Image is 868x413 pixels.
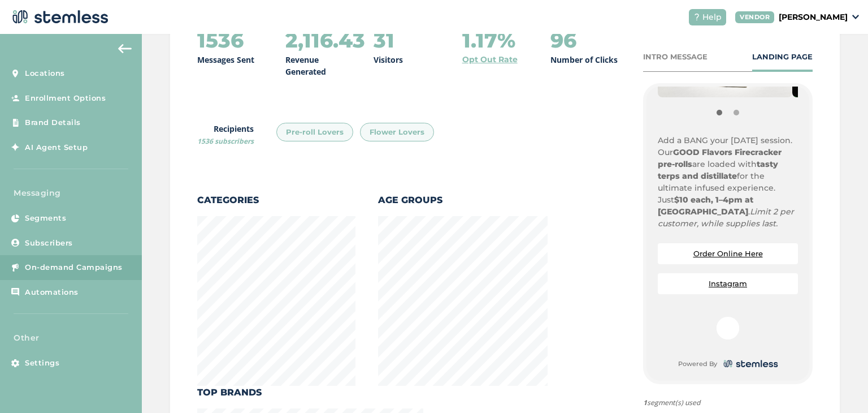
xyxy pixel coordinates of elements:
div: Flower Lovers [360,123,434,142]
em: Limit 2 per customer, while supplies last. [658,206,794,229]
span: Brand Details [25,117,81,128]
span: Settings [25,358,59,369]
label: Recipients [197,123,254,147]
button: Item 1 [728,104,745,121]
a: Instagram [709,279,747,288]
iframe: Chat Widget [811,359,868,413]
div: Pre-roll Lovers [276,123,353,142]
p: Number of Clicks [550,54,618,66]
a: Opt Out Rate [462,54,518,66]
h2: 1536 [197,29,244,51]
div: LANDING PAGE [752,51,813,63]
label: Age Groups [378,193,548,207]
p: Messages Sent [197,54,254,66]
div: INTRO MESSAGE [643,51,708,63]
span: segment(s) used [643,398,813,408]
span: Segments [25,213,66,224]
strong: $10 each, 1–4pm at [GEOGRAPHIC_DATA] [658,195,753,217]
span: On-demand Campaigns [25,262,123,273]
strong: GOOD Flavors Firecracker pre-rolls [658,147,782,169]
p: Visitors [374,54,403,66]
small: Powered By [678,359,717,369]
img: icon_down-arrow-small-66adaf34.svg [852,15,859,19]
img: logo-dark-0685b13c.svg [9,6,108,28]
h2: 2,116.43 [285,29,365,51]
label: Categories [197,193,355,207]
label: Top Brands [197,386,423,399]
span: 1536 subscribers [197,136,254,146]
img: icon-arrow-back-accent-c549486e.svg [118,44,132,53]
button: Item 0 [711,104,728,121]
span: AI Agent Setup [25,142,88,153]
span: Enrollment Options [25,93,106,104]
strong: tasty terps and distillate [658,159,778,181]
div: VENDOR [735,11,774,23]
h2: 96 [550,29,576,51]
a: Order Online Here [693,249,763,258]
span: Subscribers [25,238,73,249]
strong: 1 [643,398,647,407]
p: Add a BANG your [DATE] session. Our are loaded with for the ultimate infused experience. Just . [658,135,798,230]
img: logo-dark-0685b13c.svg [722,358,778,371]
h2: 31 [374,29,394,51]
span: Locations [25,68,65,79]
span: Help [702,11,722,23]
img: icon-help-white-03924b79.svg [693,14,700,20]
span: Automations [25,287,79,298]
p: Revenue Generated [285,54,355,78]
p: [PERSON_NAME] [779,11,848,23]
h2: 1.17% [462,29,515,51]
